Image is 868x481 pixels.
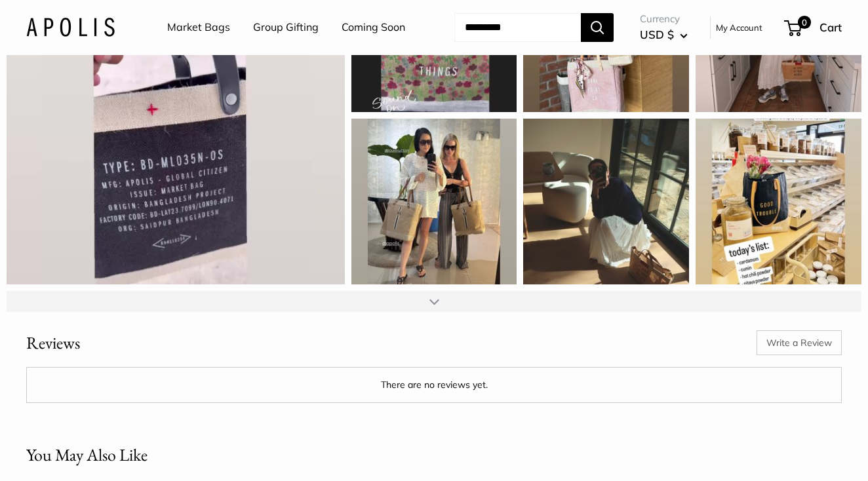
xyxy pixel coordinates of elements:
[640,10,688,28] span: Currency
[716,20,762,35] a: My Account
[454,13,581,42] input: Search...
[253,18,319,37] a: Group Gifting
[167,18,230,37] a: Market Bags
[757,330,842,355] a: Write a Review
[26,18,115,37] img: Apolis
[26,442,148,468] h2: You May Also Like
[581,13,614,42] button: Search
[785,17,842,38] a: 0 Cart
[819,20,842,34] span: Cart
[798,16,811,29] span: 0
[342,18,405,37] a: Coming Soon
[640,28,674,41] span: USD $
[640,24,688,45] button: USD $
[36,377,832,393] p: There are no reviews yet.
